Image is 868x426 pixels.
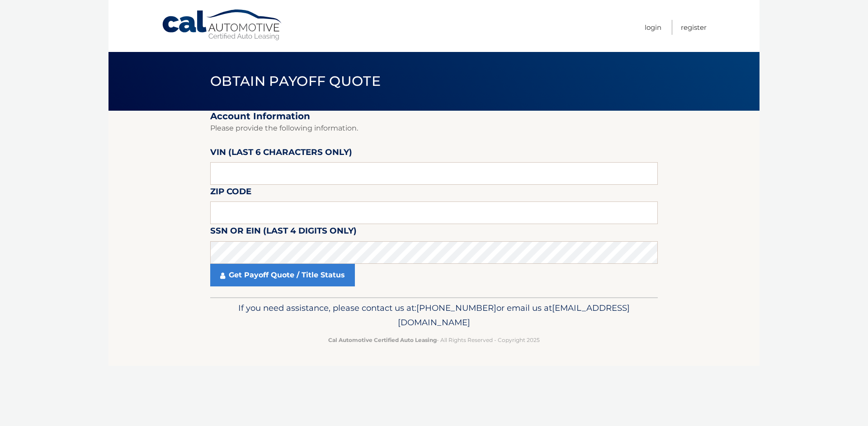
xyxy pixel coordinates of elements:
a: Cal Automotive [161,9,283,41]
p: - All Rights Reserved - Copyright 2025 [216,335,652,345]
label: SSN or EIN (last 4 digits only) [210,224,357,241]
label: VIN (last 6 characters only) [210,145,352,162]
label: Zip Code [210,185,251,201]
span: Obtain Payoff Quote [210,73,381,89]
a: Get Payoff Quote / Title Status [210,264,355,286]
a: Login [645,20,661,35]
a: Register [681,20,707,35]
span: [PHONE_NUMBER] [416,303,496,313]
p: If you need assistance, please contact us at: or email us at [216,301,652,330]
p: Please provide the following information. [210,122,658,135]
h2: Account Information [210,111,658,122]
strong: Cal Automotive Certified Auto Leasing [328,337,437,343]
